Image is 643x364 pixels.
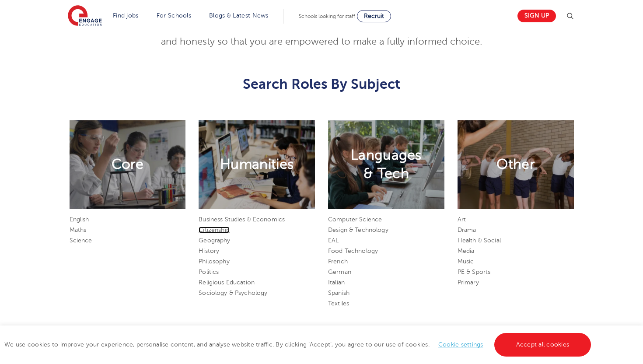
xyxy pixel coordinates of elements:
h2: Humanities [220,155,294,174]
h2: Core [112,155,143,174]
a: Citizenship [199,227,230,233]
a: Business Studies & Economics [199,216,285,223]
a: EAL [328,237,339,244]
span: Search Roles By Subject [243,76,400,92]
a: Primary [458,279,479,286]
a: Music [458,258,474,265]
a: Food Technology [328,248,378,254]
span: We use cookies to improve your experience, personalise content, and analyse website traffic. By c... [4,341,593,348]
a: English [70,216,89,223]
a: Spanish [328,290,349,296]
a: Religious Education [199,279,255,286]
a: For Schools [157,12,191,19]
h2: Other [496,155,535,174]
a: PE & Sports [458,269,491,275]
a: Health & Social [458,237,501,244]
a: Blogs & Latest News [209,12,269,19]
a: French [328,258,348,265]
a: History [199,248,219,254]
a: Design & Technology [328,227,388,233]
a: Accept all cookies [494,333,591,357]
a: Politics [199,269,219,275]
a: Recruit [357,10,391,22]
img: Engage Education [68,5,102,27]
a: Drama [458,227,476,233]
span: Schools looking for staff [299,13,355,19]
a: Science [70,237,92,244]
a: Find jobs [113,12,139,19]
h2: Languages & Tech [351,146,422,183]
a: German [328,269,351,275]
a: Maths [70,227,87,233]
a: Art [458,216,466,223]
a: Computer Science [328,216,382,223]
a: Media [458,248,475,254]
a: Sign up [517,10,556,22]
a: Geography [199,237,230,244]
a: Sociology & Psychology [199,290,267,296]
a: Textiles [328,300,349,307]
span: Recruit [364,13,384,19]
a: Cookie settings [438,341,483,348]
a: Italian [328,279,345,286]
a: Philosophy [199,258,229,265]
